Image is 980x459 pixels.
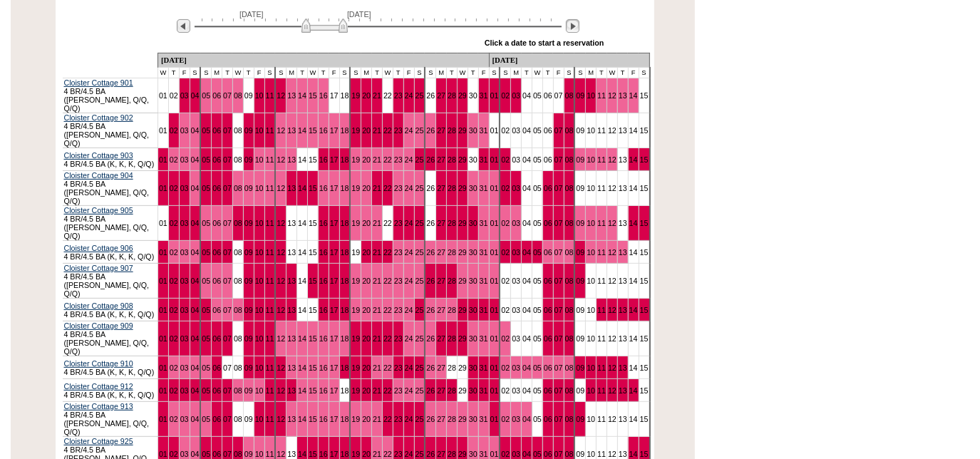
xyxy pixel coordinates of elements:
[448,155,456,164] a: 28
[576,91,584,100] a: 09
[341,248,349,257] a: 18
[362,248,371,257] a: 20
[202,248,210,257] a: 05
[362,126,371,135] a: 20
[223,155,232,164] a: 07
[223,219,232,227] a: 07
[566,19,579,33] img: Next
[522,248,531,257] a: 04
[512,155,520,164] a: 03
[351,91,360,100] a: 19
[394,248,403,257] a: 23
[191,155,200,164] a: 04
[170,126,178,135] a: 02
[544,184,552,192] a: 06
[287,184,296,192] a: 13
[244,126,253,135] a: 09
[191,277,200,285] a: 04
[330,184,339,192] a: 17
[298,277,306,285] a: 14
[202,277,210,285] a: 05
[234,277,242,285] a: 08
[405,126,413,135] a: 24
[619,184,627,192] a: 13
[202,219,210,227] a: 05
[373,155,381,164] a: 21
[341,126,349,135] a: 18
[309,155,317,164] a: 15
[512,91,520,100] a: 03
[576,126,584,135] a: 09
[490,248,499,257] a: 01
[533,91,542,100] a: 05
[587,248,595,257] a: 10
[330,155,339,164] a: 17
[373,219,381,227] a: 21
[437,91,445,100] a: 27
[330,126,339,135] a: 17
[480,184,488,192] a: 31
[437,155,445,164] a: 27
[480,91,488,100] a: 31
[448,126,456,135] a: 28
[234,126,242,135] a: 08
[426,126,435,135] a: 26
[212,219,221,227] a: 06
[244,248,253,257] a: 09
[351,155,360,164] a: 19
[437,248,445,257] a: 27
[351,219,360,227] a: 19
[64,113,133,122] a: Cloister Cottage 902
[180,184,189,192] a: 03
[469,155,478,164] a: 30
[555,91,563,100] a: 07
[341,184,349,192] a: 18
[180,219,189,227] a: 03
[490,184,499,192] a: 01
[159,184,167,192] a: 01
[191,91,200,100] a: 04
[351,248,360,257] a: 19
[565,155,574,164] a: 08
[469,126,478,135] a: 30
[555,248,563,257] a: 07
[159,126,167,135] a: 01
[501,219,510,227] a: 02
[587,184,595,192] a: 10
[608,91,617,100] a: 12
[629,91,638,100] a: 14
[437,126,445,135] a: 27
[533,184,542,192] a: 05
[544,248,552,257] a: 06
[533,219,542,227] a: 05
[416,184,424,192] a: 25
[576,155,584,164] a: 09
[608,155,617,164] a: 12
[319,91,328,100] a: 16
[619,248,627,257] a: 13
[544,126,552,135] a: 06
[619,219,627,227] a: 13
[64,206,133,215] a: Cloister Cottage 905
[383,126,392,135] a: 22
[426,248,435,257] a: 26
[555,219,563,227] a: 07
[180,155,189,164] a: 03
[234,184,242,192] a: 08
[405,155,413,164] a: 24
[266,277,274,285] a: 11
[469,219,478,227] a: 30
[266,184,274,192] a: 11
[287,91,296,100] a: 13
[341,219,349,227] a: 18
[277,126,285,135] a: 12
[405,248,413,257] a: 24
[597,126,606,135] a: 11
[212,155,221,164] a: 06
[640,155,649,164] a: 15
[383,155,392,164] a: 22
[223,126,232,135] a: 07
[64,171,133,180] a: Cloister Cottage 904
[608,126,617,135] a: 12
[544,91,552,100] a: 06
